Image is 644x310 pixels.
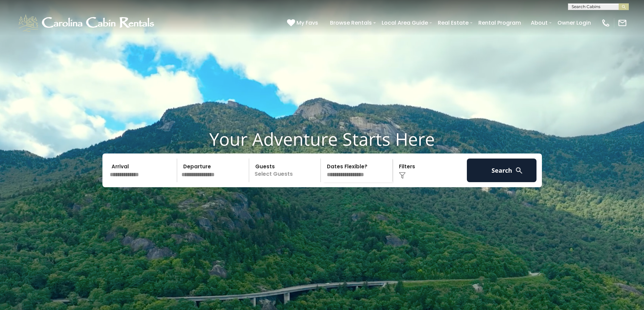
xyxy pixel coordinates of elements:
img: search-regular-white.png [515,166,523,175]
a: About [527,17,551,29]
img: filter--v1.png [399,172,406,179]
a: Owner Login [554,17,594,29]
img: phone-regular-white.png [601,18,611,28]
a: Real Estate [434,17,472,29]
img: mail-regular-white.png [618,18,627,28]
button: Search [467,159,537,182]
span: My Favs [296,19,318,27]
h1: Your Adventure Starts Here [5,129,639,149]
p: Select Guests [251,159,321,182]
a: My Favs [287,19,320,27]
a: Rental Program [475,17,524,29]
img: White-1-1-2.png [17,13,157,33]
a: Browse Rentals [327,17,375,29]
a: Local Area Guide [378,17,431,29]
